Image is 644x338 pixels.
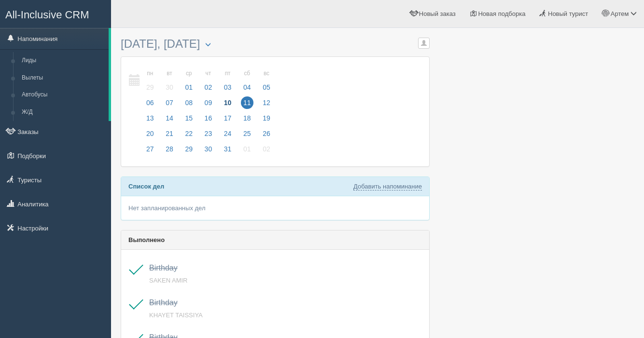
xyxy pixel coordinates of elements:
[163,81,176,94] span: 30
[128,183,164,190] b: Список дел
[160,64,179,97] a: вт 30
[202,143,215,155] span: 30
[144,112,156,124] span: 13
[182,81,195,94] span: 01
[238,144,256,159] a: 01
[222,96,234,109] span: 10
[182,127,195,140] span: 22
[222,112,234,124] span: 17
[202,96,215,109] span: 09
[121,196,429,220] div: Нет запланированных дел
[180,64,198,97] a: ср 01
[257,128,273,144] a: 26
[219,64,237,97] a: пт 03
[144,127,156,140] span: 20
[199,113,218,128] a: 16
[241,127,253,140] span: 25
[353,183,422,190] a: Добавить напоминание
[182,112,195,124] span: 15
[0,0,111,27] a: All-Inclusive CRM
[180,128,198,144] a: 22
[241,81,253,94] span: 04
[141,97,159,113] a: 06
[5,9,89,21] span: All-Inclusive CRM
[199,64,218,97] a: чт 02
[144,81,156,94] span: 29
[163,127,176,140] span: 21
[222,143,234,155] span: 31
[182,96,195,109] span: 08
[548,10,588,17] span: Новый турист
[219,113,237,128] a: 17
[141,128,159,144] a: 20
[219,144,237,159] a: 31
[163,69,176,78] small: вт
[149,264,178,272] a: Birthday
[257,64,273,97] a: вс 05
[17,69,109,87] a: Вылеты
[149,298,178,307] a: Birthday
[163,143,176,155] span: 28
[144,143,156,155] span: 27
[222,81,234,94] span: 03
[222,69,234,78] small: пт
[141,64,159,97] a: пн 29
[238,64,256,97] a: сб 04
[238,113,256,128] a: 18
[222,127,234,140] span: 24
[260,143,273,155] span: 02
[219,97,237,113] a: 10
[199,97,218,113] a: 09
[238,97,256,113] a: 11
[241,112,253,124] span: 18
[163,112,176,124] span: 14
[141,113,159,128] a: 13
[160,144,179,159] a: 28
[260,81,273,94] span: 05
[260,112,273,124] span: 19
[257,144,273,159] a: 02
[163,96,176,109] span: 07
[182,143,195,155] span: 29
[128,236,165,243] b: Выполнено
[199,128,218,144] a: 23
[260,127,273,140] span: 26
[238,128,256,144] a: 25
[160,128,179,144] a: 21
[260,96,273,109] span: 12
[202,81,215,94] span: 02
[17,86,109,104] a: Автобусы
[241,69,253,78] small: сб
[257,113,273,128] a: 19
[144,69,156,78] small: пн
[260,69,273,78] small: вс
[257,97,273,113] a: 12
[219,128,237,144] a: 24
[17,104,109,121] a: Ж/Д
[149,311,203,319] a: KHAYET TAISSIYA
[121,38,430,52] h3: [DATE], [DATE]
[17,52,109,69] a: Лиды
[202,69,215,78] small: чт
[202,127,215,140] span: 23
[478,10,525,17] span: Новая подборка
[149,277,187,284] a: SAKEN AMIR
[144,96,156,109] span: 06
[419,10,456,17] span: Новый заказ
[180,97,198,113] a: 08
[241,143,253,155] span: 01
[180,113,198,128] a: 15
[611,10,629,17] span: Артем
[241,96,253,109] span: 11
[160,113,179,128] a: 14
[202,112,215,124] span: 16
[160,97,179,113] a: 07
[141,144,159,159] a: 27
[180,144,198,159] a: 29
[182,69,195,78] small: ср
[199,144,218,159] a: 30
